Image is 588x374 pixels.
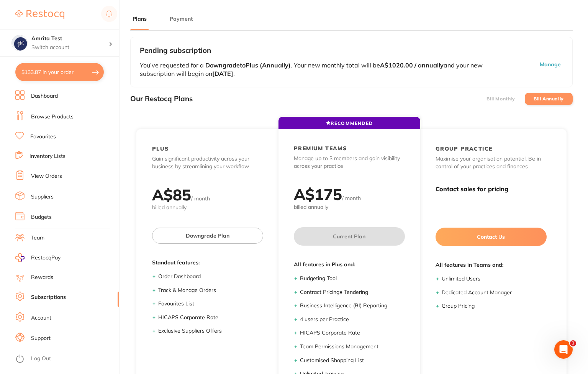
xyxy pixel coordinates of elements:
[31,113,74,121] a: Browse Products
[436,145,493,152] h2: GROUP PRACTICE
[152,185,191,204] h2: A$ 85
[158,314,263,322] li: HICAPS Corporate Rate
[442,275,547,283] li: Unlimited Users
[31,213,52,221] a: Budgets
[31,314,51,322] a: Account
[294,227,405,246] button: Current Plan
[436,185,547,193] h3: Contact sales for pricing
[554,340,573,359] iframe: Intercom live chat
[300,329,405,337] li: HICAPS Corporate Rate
[486,96,515,102] label: Bill Monthly
[570,340,576,346] span: 1
[158,327,263,335] li: Exclusive Suppliers Offers
[436,155,547,170] p: Maximise your organisation potential. Be in control of your practices and finances
[158,287,263,294] li: Track & Manage Orders
[326,120,373,126] span: RECOMMENDED
[15,6,64,23] a: Restocq Logo
[31,355,51,363] a: Log Out
[167,15,195,23] button: Payment
[191,195,210,202] span: / month
[442,302,547,310] li: Group Pricing
[436,228,547,246] button: Contact Us
[300,289,405,296] li: Contract Pricing ● Tendering
[158,273,263,280] li: Order Dashboard
[31,294,66,301] a: Subscriptions
[152,155,263,170] p: Gain significant productivity across your business by streamlining your workflow
[212,70,233,77] b: [DATE]
[204,61,291,69] b: Downgrade to Plus (Annually)
[294,155,405,170] p: Manage up to 3 members and gain visibility across your practice
[152,259,263,267] span: Standout features:
[294,145,347,152] h2: PREMIUM TEAMS
[300,357,405,364] li: Customised Shopping List
[15,353,117,365] button: Log Out
[15,10,64,19] img: Restocq Logo
[30,133,56,141] a: Favourites
[300,302,405,310] li: Business Intelligence (BI) Reporting
[31,193,54,201] a: Suppliers
[442,289,547,297] li: Dedicated Account Manager
[342,195,361,202] span: / month
[15,253,25,262] img: RestocqPay
[15,253,61,262] a: RestocqPay
[12,35,27,51] img: Amrita Test
[29,153,66,160] a: Inventory Lists
[534,96,564,102] label: Bill Annually
[31,254,61,262] span: RestocqPay
[130,95,193,103] h3: Our Restocq Plans
[130,15,149,23] button: Plans
[300,316,405,323] li: 4 users per Practice
[15,63,104,81] button: $133.87 in your order
[152,145,169,152] h2: PLUS
[140,46,563,55] h3: Pending subscription
[31,92,58,100] a: Dashboard
[380,61,444,69] b: A$1020.00 / annually
[294,185,342,204] h2: A$ 175
[152,204,263,212] span: billed annually
[31,44,109,51] p: Switch account
[31,172,62,180] a: View Orders
[152,228,263,244] button: Downgrade Plan
[158,300,263,308] li: Favourites List
[31,35,109,43] h4: Amrita Test
[140,61,494,78] p: You’ve requested for a . Your new monthly total will be and your new subscription will begin on .
[31,234,44,242] a: Team
[300,343,405,351] li: Team Permissions Management
[436,261,547,269] span: All features in Teams and:
[294,203,405,211] span: billed annually
[294,261,405,269] span: All features in Plus and:
[494,61,563,78] button: Manage
[300,275,405,282] li: Budgeting Tool
[31,274,53,281] a: Rewards
[31,335,51,342] a: Support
